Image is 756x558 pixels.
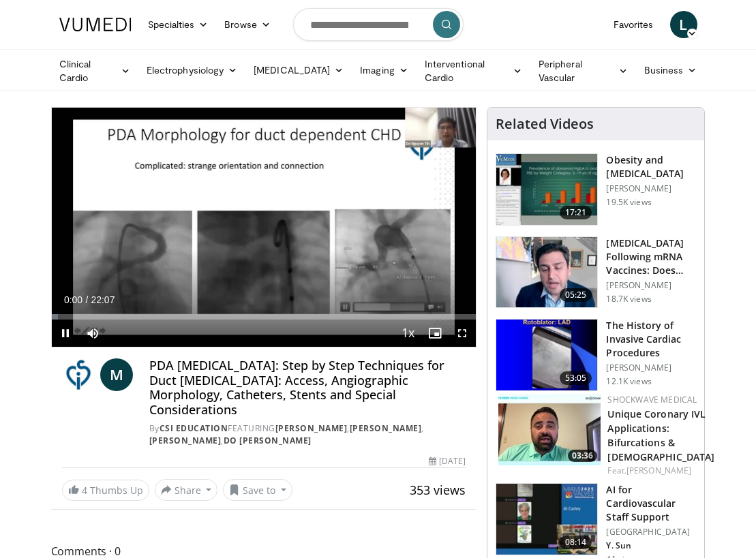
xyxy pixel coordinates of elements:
p: [GEOGRAPHIC_DATA] [606,527,696,538]
div: Feat. [607,465,714,477]
button: Playback Rate [394,320,421,347]
a: [PERSON_NAME] [350,422,422,434]
img: 3bfdedcd-3769-4ab1-90fd-ab997352af64.150x105_q85_crop-smart_upscale.jpg [498,394,601,465]
a: CSI Education [160,422,228,434]
div: By FEATURING , , , [149,422,466,447]
a: Do [PERSON_NAME] [224,435,312,446]
a: M [100,358,133,391]
p: 18.7K views [606,294,651,305]
a: [PERSON_NAME] [626,465,691,476]
a: 4 Thumbs Up [62,480,149,501]
p: [PERSON_NAME] [606,362,696,373]
a: [PERSON_NAME] [149,435,222,446]
h3: The History of Invasive Cardiac Procedures [606,319,696,360]
a: L [670,11,697,38]
img: de8ed582-149c-4db3-b706-bd81045b90fa.150x105_q85_crop-smart_upscale.jpg [496,237,597,308]
a: Clinical Cardio [51,57,138,84]
input: Search topics, interventions [293,8,464,41]
a: 03:36 [498,394,601,465]
a: Business [636,57,706,84]
span: 0:00 [64,294,82,305]
span: 4 [82,484,87,497]
div: [DATE] [429,455,466,467]
a: 17:21 Obesity and [MEDICAL_DATA] [PERSON_NAME] 19.5K views [496,153,696,226]
a: Peripheral Vascular [530,57,636,84]
span: 08:14 [560,536,592,549]
a: Specialties [140,11,217,38]
a: Imaging [352,57,417,84]
h3: Obesity and [MEDICAL_DATA] [606,153,696,181]
a: Favorites [605,11,662,38]
h4: Related Videos [496,116,594,132]
img: 0df8ca06-75ef-4873-806f-abcb553c84b6.150x105_q85_crop-smart_upscale.jpg [496,154,597,225]
p: 19.5K views [606,197,651,208]
h3: [MEDICAL_DATA] Following mRNA Vaccines: Does This Significantly Change … [606,236,696,277]
span: 53:05 [560,371,592,385]
img: a9c9c892-6047-43b2-99ef-dda026a14e5f.150x105_q85_crop-smart_upscale.jpg [496,320,597,390]
button: Mute [79,320,106,347]
h3: AI for Cardiovascular Staff Support [606,483,696,524]
button: Share [155,479,218,501]
span: 05:25 [560,288,592,302]
span: 22:07 [91,294,115,305]
span: / [86,294,89,305]
p: Y. Sun [606,540,696,551]
button: Pause [52,320,79,347]
span: 03:36 [568,450,597,462]
a: Electrophysiology [138,57,245,84]
button: Save to [223,479,292,501]
a: Browse [216,11,279,38]
img: VuMedi Logo [59,18,132,31]
a: 53:05 The History of Invasive Cardiac Procedures [PERSON_NAME] 12.1K views [496,319,696,391]
a: [PERSON_NAME] [275,422,348,434]
img: c35e41d6-3627-48b7-9e00-a4a1880337e2.150x105_q85_crop-smart_upscale.jpg [496,484,597,555]
button: Fullscreen [449,320,476,347]
span: 353 views [410,482,466,498]
a: 05:25 [MEDICAL_DATA] Following mRNA Vaccines: Does This Significantly Change … [PERSON_NAME] 18.7... [496,236,696,309]
button: Enable picture-in-picture mode [421,320,449,347]
a: [MEDICAL_DATA] [245,57,352,84]
p: [PERSON_NAME] [606,280,696,291]
span: 17:21 [560,206,592,219]
a: Unique Coronary IVL Applications: Bifurcations & [DEMOGRAPHIC_DATA] [607,407,714,463]
img: CSI Education [62,358,95,391]
a: Shockwave Medical [607,394,697,405]
p: 12.1K views [606,376,651,387]
p: [PERSON_NAME] [606,183,696,194]
h4: PDA [MEDICAL_DATA]: Step by Step Techniques for Duct [MEDICAL_DATA]: Access, Angiographic Morphol... [149,358,466,417]
a: Interventional Cardio [417,57,530,84]
video-js: Video Player [52,108,477,347]
div: Progress Bar [52,314,477,320]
